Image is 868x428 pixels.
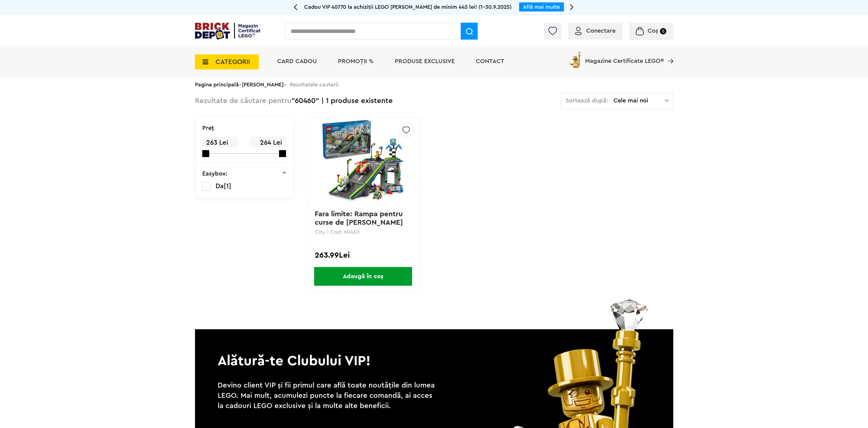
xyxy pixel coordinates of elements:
[304,4,512,10] span: Cadou VIP 40770 la achiziții LEGO [PERSON_NAME] de minim 445 lei! (1-30.9.2025)
[660,28,666,34] small: 0
[476,58,504,64] a: Contact
[566,98,608,104] span: Sortează după:
[585,50,664,64] span: Magazine Certificate LEGO®
[314,267,412,286] span: Adaugă în coș
[195,92,393,110] div: "60460" | 1 produse existente
[395,58,455,64] a: Produse exclusive
[315,251,412,259] div: 263.99Lei
[586,28,616,34] span: Conectare
[523,4,560,10] a: Află mai multe
[575,28,616,34] a: Conectare
[613,98,665,104] span: Cele mai noi
[216,59,250,65] span: CATEGORII
[307,267,419,286] a: Adaugă în coș
[315,211,405,226] a: Fara limite: Rampa pentru curse de [PERSON_NAME]
[202,137,237,149] span: 263 Lei
[648,28,658,34] span: Coș
[195,329,673,370] p: Alătură-te Clubului VIP!
[216,183,224,189] span: Da
[218,380,438,411] p: Devino client VIP și fii primul care află toate noutățile din lumea LEGO. Mai mult, acumulezi pun...
[277,58,317,64] a: Card Cadou
[202,125,214,131] p: Preţ
[202,171,227,177] p: Easybox:
[195,77,673,92] div: > > Rezultatele cautarii
[338,58,374,64] a: PROMOȚII %
[251,137,286,149] span: 264 Lei
[664,50,673,56] a: Magazine Certificate LEGO®
[321,119,405,203] img: Fara limite: Rampa pentru curse de masini
[195,82,239,87] a: Pagina principală
[242,82,284,87] a: [PERSON_NAME]
[315,229,412,235] p: City | Cod: 60460
[195,97,291,105] span: Rezultate de căutare pentru
[224,183,231,189] span: [1]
